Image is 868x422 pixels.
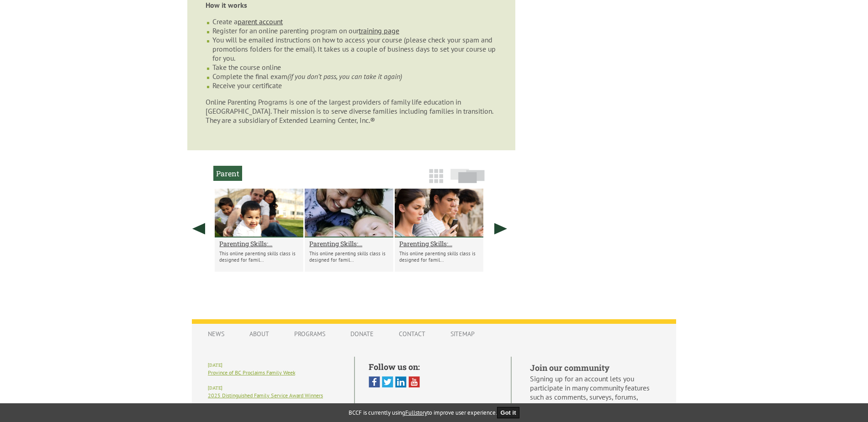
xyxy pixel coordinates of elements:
img: grid-icon.png [429,169,443,183]
a: About [240,325,278,343]
a: Programs [285,325,334,343]
li: Parenting Skills: 5-13 [305,189,393,272]
li: Take the course online [212,63,497,72]
a: Sitemap [441,325,484,343]
h5: Join our community [530,362,660,373]
a: Parenting Skills:... [219,239,299,248]
img: Twitter [382,376,393,388]
h5: Follow us on: [369,361,497,372]
a: Province of BC Proclaims Family Week [208,369,295,376]
p: This online parenting skills class is designed for famil... [219,250,299,263]
p: This online parenting skills class is designed for famil... [399,250,479,263]
img: Facebook [369,376,380,388]
li: You will be emailed instructions on how to access your course (please check your spam and promoti... [212,35,497,63]
em: (if you don’t pass, you can take it again) [287,72,402,81]
a: Donate [341,325,383,343]
a: News [199,325,233,343]
li: Receive your certificate [212,81,497,90]
a: 2025 Distinguished Family Service Award Winners [208,392,323,399]
li: Create a [212,17,497,26]
a: Parenting Skills:... [309,239,389,248]
li: Complete the final exam [212,72,497,81]
a: Fullstory [405,409,427,417]
p: This online parenting skills class is designed for famil... [309,250,389,263]
a: training page [359,26,399,35]
p: Signing up for an account lets you participate in many community features such as comments, surve... [530,374,660,411]
img: You Tube [408,376,420,388]
h6: [DATE] [208,362,340,368]
li: Parenting Skills: 13-18 [395,189,483,272]
p: Online Parenting Programs is one of the largest providers of family life education in [GEOGRAPHIC... [206,97,497,125]
a: Contact [390,325,434,343]
li: Parenting Skills: 0-5 [215,189,303,272]
img: slide-icon.png [450,169,485,183]
h6: [DATE] [208,385,340,391]
a: parent account [238,17,283,26]
li: Register for an online parenting program on our [212,26,497,35]
strong: How it works [206,0,247,10]
a: Parenting Skills:... [399,239,479,248]
button: Got it [497,407,520,418]
a: Grid View [426,173,446,188]
h2: Parent [213,166,242,181]
a: Slide View [448,173,487,188]
img: Linked In [395,376,407,388]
